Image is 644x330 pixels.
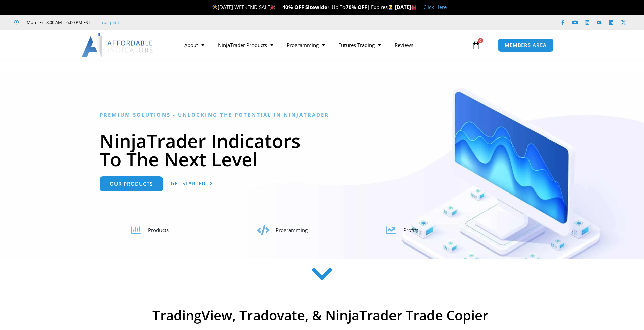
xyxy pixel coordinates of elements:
a: MEMBERS AREA [498,38,554,52]
a: Reviews [388,37,420,53]
a: About [178,37,211,53]
img: LogoAI | Affordable Indicators – NinjaTrader [82,33,154,57]
a: Futures Trading [332,37,388,53]
strong: [DATE] [395,4,417,10]
a: Click Here [423,4,447,10]
span: Mon - Fri: 8:00 AM – 6:00 PM EST [25,18,90,26]
h6: Premium Solutions - Unlocking the Potential in NinjaTrader [100,112,545,118]
a: Our Products [100,176,163,191]
img: ⌛ [388,5,393,10]
h1: NinjaTrader Indicators To The Next Level [100,131,545,168]
span: MEMBERS AREA [505,43,547,48]
a: Get Started [171,176,213,191]
strong: 70% OFF [346,4,367,10]
span: Products [148,227,169,233]
strong: 40% OFF Sitewide [282,4,327,10]
span: [DATE] WEEKEND SALE + Up To | Expires [212,4,395,10]
span: Profits [403,227,418,233]
span: 0 [478,38,483,43]
span: Programming [276,227,308,233]
span: Our Products [110,181,153,186]
a: 0 [461,35,491,55]
h2: TradingView, Tradovate, & NinjaTrader Trade Copier [105,307,535,323]
a: NinjaTrader Products [211,37,280,53]
a: Programming [280,37,332,53]
a: Trustpilot [100,18,119,26]
img: 🏭 [411,5,416,10]
span: Get Started [171,181,206,186]
img: 🛠️ [212,5,217,10]
nav: Menu [178,37,470,53]
img: 🎉 [270,5,275,10]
